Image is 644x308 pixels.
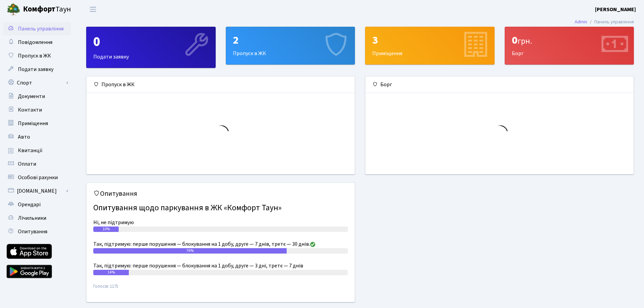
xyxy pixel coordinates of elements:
[85,4,101,15] button: Переключити навігацію
[3,171,71,184] a: Особові рахунки
[93,240,348,248] div: Так, підтримую: перше порушення — блокування на 1 добу, друге — 7 днів, третє — 30 днів.
[518,35,532,47] span: грн.
[18,39,52,46] span: Повідомлення
[3,130,71,144] a: Авто
[93,270,129,275] div: 14%
[18,174,58,181] span: Особові рахунки
[3,35,71,49] a: Повідомлення
[93,34,209,50] div: 0
[3,90,71,103] a: Документи
[18,66,53,73] span: Подати заявку
[505,27,634,64] div: Борг
[93,190,348,198] h5: Опитування
[233,34,348,47] div: 2
[365,27,495,65] a: 3Приміщення
[3,144,71,157] a: Квитанції
[512,34,627,47] div: 0
[18,52,51,60] span: Пропуск в ЖК
[7,3,20,16] img: logo.png
[595,6,636,13] b: [PERSON_NAME]
[595,5,636,14] a: [PERSON_NAME]
[365,27,494,64] div: Приміщення
[18,106,42,114] span: Контакти
[587,18,634,26] li: Панель управління
[86,27,216,68] a: 0Подати заявку
[226,27,355,64] div: Пропуск в ЖК
[3,49,71,63] a: Пропуск в ЖК
[18,120,48,127] span: Приміщення
[23,4,55,15] b: Комфорт
[18,228,47,235] span: Опитування
[18,160,36,168] span: Оплати
[3,22,71,35] a: Панель управління
[3,198,71,211] a: Орендарі
[3,63,71,76] a: Подати заявку
[3,225,71,238] a: Опитування
[365,76,634,93] div: Борг
[3,157,71,171] a: Оплати
[93,248,287,254] div: 76%
[18,25,64,32] span: Панель управління
[93,283,348,295] small: Голосів: 1175
[93,227,119,232] div: 10%
[3,103,71,117] a: Контакти
[3,211,71,225] a: Лічильники
[93,218,348,227] div: Ні, не підтримую
[372,34,487,47] div: 3
[575,18,587,25] a: Admin
[87,27,215,68] div: Подати заявку
[18,147,43,154] span: Квитанції
[3,117,71,130] a: Приміщення
[93,200,348,216] h4: Опитування щодо паркування в ЖК «Комфорт Таун»
[18,133,30,141] span: Авто
[93,262,348,270] div: Так, підтримую: перше порушення — блокування на 1 добу, друге — 3 дні, третє — 7 днів
[3,184,71,198] a: [DOMAIN_NAME]
[18,214,46,222] span: Лічильники
[18,93,45,100] span: Документи
[23,4,71,15] span: Таун
[18,201,41,208] span: Орендарі
[226,27,355,65] a: 2Пропуск в ЖК
[565,15,644,29] nav: breadcrumb
[87,76,355,93] div: Пропуск в ЖК
[3,76,71,90] a: Спорт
